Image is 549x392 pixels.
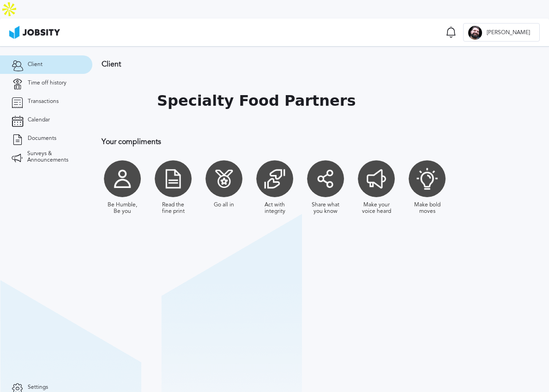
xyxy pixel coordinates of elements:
span: Time off history [28,80,66,86]
div: Share what you know [309,202,342,215]
h3: Client [102,60,540,68]
span: Surveys & Announcements [27,151,81,163]
div: L [468,26,482,40]
div: Make bold moves [411,202,443,215]
span: Transactions [28,98,59,105]
span: Client [28,61,42,68]
h1: Specialty Food Partners [157,92,356,109]
div: Make your voice heard [360,202,392,215]
div: Read the fine print [157,202,189,215]
h3: Your compliments [102,138,540,146]
span: Settings [28,384,48,391]
div: Be Humble, Be you [106,202,139,215]
div: Act with integrity [259,202,291,215]
button: L[PERSON_NAME] [463,23,540,42]
span: Calendar [28,117,50,123]
span: Documents [28,135,56,142]
img: ab4bad089aa723f57921c736e9817d99.png [9,26,60,39]
span: [PERSON_NAME] [482,30,535,36]
div: Go all in [214,202,234,208]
